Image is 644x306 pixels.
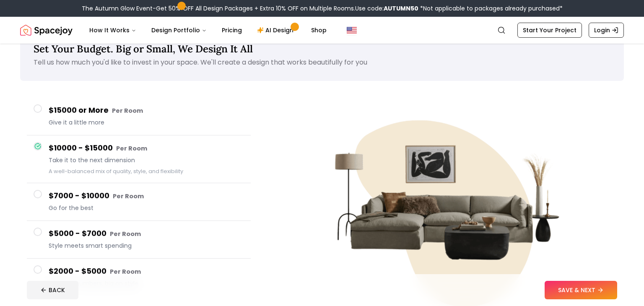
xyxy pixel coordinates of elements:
[20,22,73,39] a: Spacejoy
[20,22,73,39] img: Spacejoy Logo
[27,183,251,221] button: $7000 - $10000 Per RoomGo for the best
[113,192,144,200] small: Per Room
[20,17,624,44] nav: Global
[27,221,251,259] button: $5000 - $7000 Per RoomStyle meets smart spending
[517,23,582,38] a: Start Your Project
[27,281,78,299] button: BACK
[112,106,143,115] small: Per Room
[49,241,244,250] span: Style meets smart spending
[110,230,141,238] small: Per Room
[27,135,251,183] button: $10000 - $15000 Per RoomTake it to the next dimensionA well-balanced mix of quality, style, and f...
[110,267,141,276] small: Per Room
[250,22,303,39] a: AI Design
[49,190,244,202] h4: $7000 - $10000
[27,259,251,296] button: $2000 - $5000 Per RoomSmall on numbers, big on style
[145,22,213,39] button: Design Portfolio
[34,42,253,55] span: Set Your Budget. Big or Small, We Design It All
[384,4,418,13] b: AUTUMN50
[545,281,617,299] button: SAVE & NEXT
[83,22,333,39] nav: Main
[49,168,183,175] small: A well-balanced mix of quality, style, and flexibility
[83,22,143,39] button: How It Works
[27,98,251,135] button: $15000 or More Per RoomGive it a little more
[34,57,610,67] p: Tell us how much you'd like to invest in your space. We'll create a design that works beautifully...
[418,4,563,13] span: *Not applicable to packages already purchased*
[49,118,244,127] span: Give it a little more
[49,142,244,154] h4: $10000 - $15000
[589,23,624,38] a: Login
[49,228,244,240] h4: $5000 - $7000
[49,156,244,164] span: Take it to the next dimension
[355,4,418,13] span: Use code:
[304,22,333,39] a: Shop
[49,104,244,117] h4: $15000 or More
[215,22,249,39] a: Pricing
[347,25,357,35] img: United States
[49,204,244,212] span: Go for the best
[116,144,147,153] small: Per Room
[49,265,244,277] h4: $2000 - $5000
[82,4,563,13] div: The Autumn Glow Event-Get 50% OFF All Design Packages + Extra 10% OFF on Multiple Rooms.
